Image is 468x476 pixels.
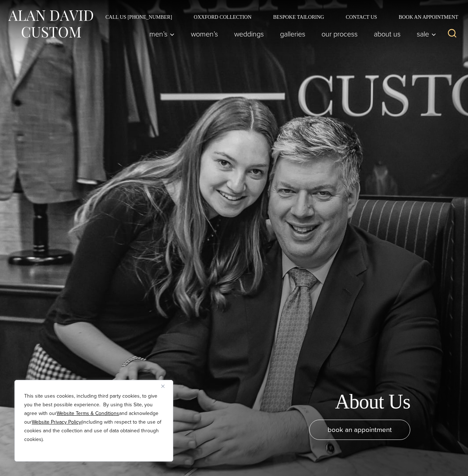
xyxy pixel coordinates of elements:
[95,14,461,20] nav: Secondary Navigation
[417,30,436,38] span: Sale
[57,410,119,417] a: Website Terms & Conditions
[443,25,461,43] button: View Search Form
[226,27,272,41] a: weddings
[95,14,183,20] a: Call Us [PHONE_NUMBER]
[262,14,335,20] a: Bespoke Tailoring
[149,30,175,38] span: Men’s
[335,390,410,414] h1: About Us
[7,8,94,40] img: Alan David Custom
[314,27,366,41] a: Our Process
[161,385,165,388] img: Close
[328,424,392,435] span: book an appointment
[272,27,314,41] a: Galleries
[366,27,409,41] a: About Us
[309,420,410,440] a: book an appointment
[24,392,163,444] p: This site uses cookies, including third party cookies, to give you the best possible experience. ...
[32,418,81,426] a: Website Privacy Policy
[141,27,440,41] nav: Primary Navigation
[183,27,226,41] a: Women’s
[183,14,262,20] a: Oxxford Collection
[161,382,170,390] button: Close
[335,14,388,20] a: Contact Us
[388,14,461,20] a: Book an Appointment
